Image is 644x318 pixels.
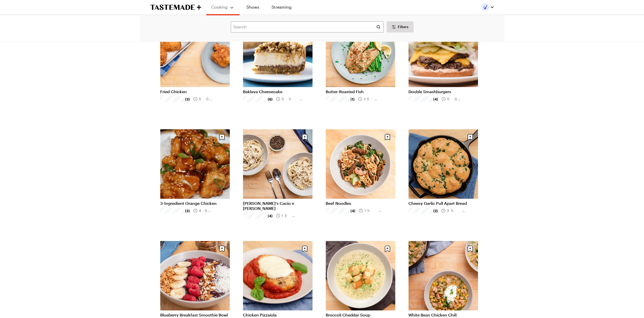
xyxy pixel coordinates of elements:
a: Butter-Roasted Fish [326,89,395,94]
a: White Bean Chicken Chili [408,312,478,317]
a: 3-Ingredient Orange Chicken [160,201,230,206]
a: Double Smashburgers [408,89,478,94]
button: Save recipe [300,132,309,142]
span: Filters [398,24,408,29]
button: Save recipe [217,132,227,142]
button: Save recipe [383,244,392,253]
a: Blueberry Breakfast Smoothie Bowl [160,312,230,317]
a: Cheesy Garlic Pull Apart Bread [408,201,478,206]
a: To Tastemade Home Page [150,4,201,10]
span: Cooking [211,5,227,9]
button: Desktop filters [387,21,413,32]
button: Save recipe [465,132,475,142]
a: Beef Noodles [326,201,395,206]
button: Save recipe [217,244,227,253]
button: Cooking [211,2,234,12]
a: [PERSON_NAME]'s Cacio e [PERSON_NAME] [243,201,313,211]
a: Baklava Cheesecake [243,89,313,94]
button: Save recipe [383,132,392,142]
img: Profile picture [481,3,489,11]
button: Save recipe [465,244,475,253]
a: Broccoli Cheddar Soup [326,312,395,317]
button: Profile picture [481,3,494,11]
a: Chicken Pizzaiola [243,312,313,317]
a: Fried Chicken [160,89,230,94]
button: Save recipe [300,244,309,253]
